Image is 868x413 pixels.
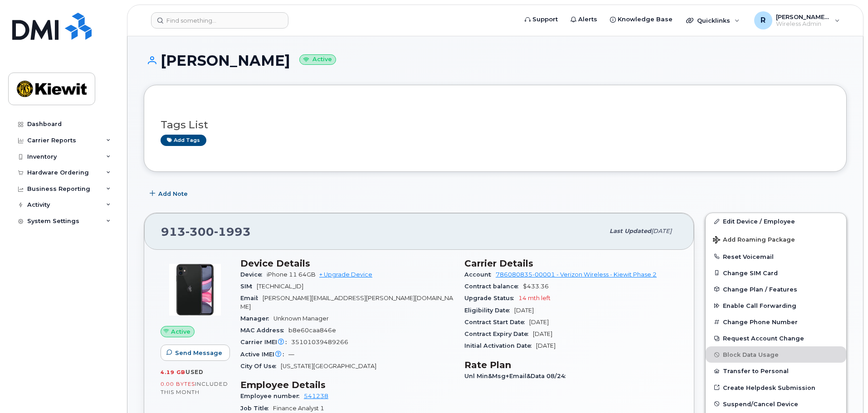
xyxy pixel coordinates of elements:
span: [DATE] [536,342,556,349]
span: [TECHNICAL_ID] [257,283,303,290]
span: used [185,369,204,375]
span: Unknown Manager [273,315,329,322]
span: 4.19 GB [161,369,185,375]
img: iPhone_11.jpg [168,262,222,317]
h3: Rate Plan [464,360,678,370]
span: Add Roaming Package [713,236,795,245]
span: 14 mth left [518,295,551,301]
span: Initial Activation Date [464,342,536,349]
span: included this month [161,380,228,395]
a: 786080835-00001 - Verizon Wireless - Kiewit Phase 2 [496,271,657,278]
a: Edit Device / Employee [706,213,846,229]
span: Employee number [240,393,304,399]
span: 0.00 Bytes [161,381,195,387]
span: Device [240,271,267,278]
span: Active IMEI [240,351,288,358]
h1: [PERSON_NAME] [144,53,847,68]
button: Send Message [161,345,230,361]
span: Upgrade Status [464,295,518,301]
h3: Device Details [240,258,454,269]
button: Change Plan / Features [706,281,846,297]
span: Enable Call Forwarding [723,302,796,309]
button: Add Roaming Package [706,230,846,248]
span: iPhone 11 64GB [267,271,316,278]
button: Request Account Change [706,330,846,346]
span: 1993 [214,225,251,238]
span: [DATE] [651,228,672,234]
button: Enable Call Forwarding [706,297,846,314]
span: [DATE] [533,330,552,337]
span: Suspend/Cancel Device [723,400,798,407]
span: Email [240,295,263,301]
span: Manager [240,315,273,322]
span: — [288,351,294,358]
span: SIM [240,283,257,290]
a: 541238 [304,393,328,399]
span: [US_STATE][GEOGRAPHIC_DATA] [281,363,376,369]
span: $433.36 [523,283,549,290]
span: Unl Min&Msg+Email&Data 08/24 [464,373,570,379]
span: Send Message [175,349,222,357]
button: Change Phone Number [706,314,846,330]
button: Add Note [144,185,195,202]
span: 300 [185,225,214,238]
span: City Of Use [240,363,281,369]
h3: Employee Details [240,379,454,390]
span: Add Note [158,189,188,198]
h3: Carrier Details [464,258,678,269]
h3: Tags List [161,119,830,131]
span: [DATE] [514,307,534,314]
span: Carrier IMEI [240,339,291,345]
span: [PERSON_NAME][EMAIL_ADDRESS][PERSON_NAME][DOMAIN_NAME] [240,295,453,310]
span: [DATE] [529,319,549,326]
iframe: Messenger Launcher [829,374,861,406]
span: b8e60caa846e [288,327,336,334]
span: MAC Address [240,327,288,334]
span: Active [171,327,190,336]
span: Eligibility Date [464,307,514,314]
a: Create Helpdesk Submission [706,379,846,396]
span: Contract Start Date [464,319,529,326]
span: Change Plan / Features [723,286,797,292]
span: Finance Analyst 1 [273,405,324,412]
span: 35101039489266 [291,339,348,345]
a: + Upgrade Device [319,271,372,278]
button: Change SIM Card [706,265,846,281]
span: Contract balance [464,283,523,290]
button: Block Data Usage [706,346,846,363]
span: Account [464,271,496,278]
span: 913 [161,225,251,238]
a: Add tags [161,135,206,146]
button: Transfer to Personal [706,363,846,379]
span: Job Title [240,405,273,412]
button: Suspend/Cancel Device [706,396,846,412]
small: Active [299,54,336,65]
span: Last updated [610,228,651,234]
button: Reset Voicemail [706,248,846,265]
span: Contract Expiry Date [464,330,533,337]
